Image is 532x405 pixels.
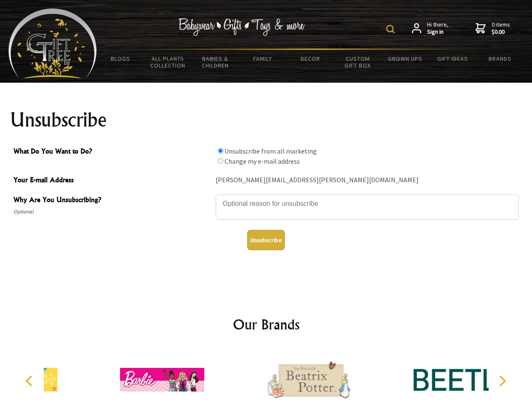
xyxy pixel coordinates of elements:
a: Gift Ideas [429,50,476,67]
button: Unsubscribe [247,230,285,250]
a: BLOGS [97,50,144,67]
a: Hi there,Sign in [412,21,449,36]
span: Optional [13,207,211,217]
img: product search [386,25,395,33]
label: Change my e-mail address [225,157,300,165]
strong: $0.00 [492,28,510,36]
button: Previous [21,372,40,390]
button: Next [493,372,511,390]
a: All Plants Collection [144,50,192,74]
span: What Do You Want to Do? [13,146,211,158]
h2: Our Brands [17,314,516,335]
input: What Do You Want to Do? [218,148,223,154]
img: Babyware - Gifts - Toys and more... [8,8,97,78]
a: 0 items$0.00 [476,21,510,36]
a: Custom Gift Box [334,50,382,74]
a: Brands [476,50,524,67]
img: Babywear - Gifts - Toys & more [179,18,305,36]
label: Unsubscribe from all marketing [225,147,317,155]
a: Grown Ups [381,50,429,67]
span: Your E-mail Address [13,175,211,187]
input: What Do You Want to Do? [218,158,223,164]
span: Hi there, [427,21,449,36]
h1: Unsubscribe [10,110,522,130]
span: 0 items [492,21,510,36]
a: Family [239,50,287,67]
a: Decor [286,50,334,67]
a: Babies & Children [192,50,239,74]
div: [PERSON_NAME][EMAIL_ADDRESS][PERSON_NAME][DOMAIN_NAME] [216,174,519,187]
strong: Sign in [427,28,449,36]
textarea: Why Are You Unsubscribing? [216,194,519,220]
span: Why Are You Unsubscribing? [13,194,211,207]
